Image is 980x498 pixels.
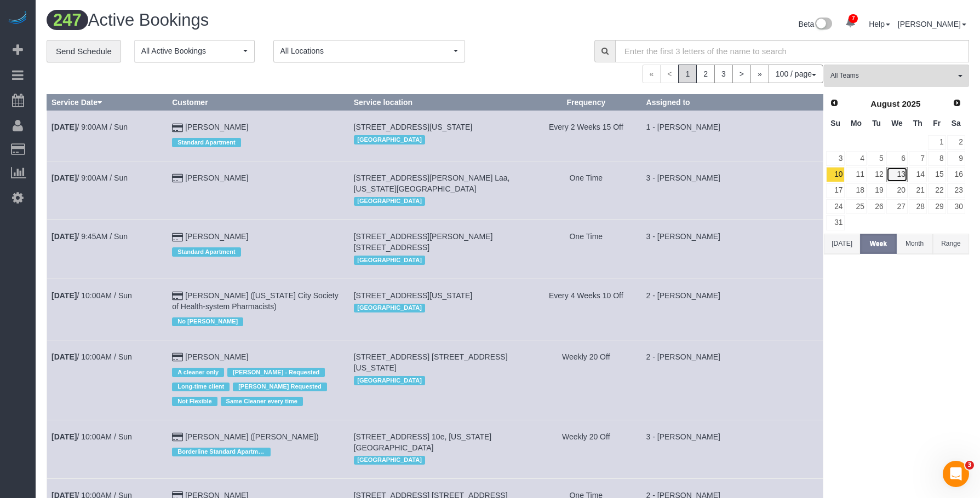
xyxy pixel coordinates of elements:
a: 17 [826,183,845,198]
a: 25 [846,199,866,214]
a: 19 [868,183,886,198]
td: Customer [168,420,349,478]
a: [DATE]/ 9:45AM / Sun [51,232,128,241]
span: All Teams [830,71,955,80]
td: Assigned to [641,420,823,478]
span: [STREET_ADDRESS][PERSON_NAME] Laa, [US_STATE][GEOGRAPHIC_DATA] [354,173,510,193]
span: Same Cleaner every time [221,397,303,406]
a: [PERSON_NAME] [185,123,248,131]
th: Customer [168,95,349,111]
span: Wednesday [891,119,903,128]
a: [PERSON_NAME] [185,173,248,182]
td: Service location [349,279,530,340]
td: Customer [168,220,349,279]
td: Customer [168,340,349,420]
div: Location [354,373,526,387]
b: [DATE] [51,173,77,182]
a: 24 [826,199,845,214]
span: Long-time client [172,383,230,391]
span: A cleaner only [172,368,224,377]
a: [DATE]/ 10:00AM / Sun [51,352,132,361]
span: Borderline Standard Apartment [172,448,271,456]
i: Credit Card Payment [172,292,183,300]
td: Customer [168,279,349,340]
span: [GEOGRAPHIC_DATA] [354,304,426,312]
button: Week [860,234,896,254]
td: Customer [168,161,349,219]
b: [DATE] [51,432,77,441]
span: 1 [678,65,697,83]
b: [DATE] [51,123,77,131]
span: « [642,65,661,83]
td: Service location [349,340,530,420]
div: Location [354,132,526,147]
span: Monday [851,119,862,128]
td: Schedule date [47,279,168,340]
td: Service location [349,111,530,161]
td: Schedule date [47,111,168,161]
span: < [660,65,679,83]
b: [DATE] [51,232,77,241]
a: 21 [909,183,927,198]
span: 3 [965,461,974,470]
img: Automaid Logo [7,11,28,26]
a: 11 [846,167,866,182]
th: Assigned to [641,95,823,111]
a: 12 [868,167,886,182]
div: Location [354,453,526,467]
a: 8 [928,151,946,166]
div: Location [354,194,526,209]
b: [DATE] [51,352,77,361]
a: 27 [886,199,907,214]
i: Credit Card Payment [172,433,183,441]
td: Customer [168,111,349,161]
td: Assigned to [641,220,823,279]
a: 18 [846,183,866,198]
a: 3 [714,65,733,83]
th: Service location [349,95,530,111]
button: [DATE] [824,234,860,254]
a: [PERSON_NAME] ([PERSON_NAME]) [185,432,319,441]
span: [GEOGRAPHIC_DATA] [354,376,426,385]
span: August [870,99,899,108]
button: 100 / page [769,65,823,83]
a: 2 [947,135,965,150]
td: Schedule date [47,420,168,478]
td: Schedule date [47,161,168,219]
span: [PERSON_NAME] - Requested [227,368,325,377]
th: Service Date [47,95,168,111]
i: Credit Card Payment [172,124,183,132]
td: Assigned to [641,111,823,161]
span: Sunday [830,119,840,128]
a: 31 [826,215,845,230]
td: Frequency [531,279,641,340]
a: 7 [840,11,861,35]
td: Service location [349,161,530,219]
span: [GEOGRAPHIC_DATA] [354,456,426,465]
span: [STREET_ADDRESS][US_STATE] [354,291,473,300]
span: Friday [933,119,941,128]
a: 1 [928,135,946,150]
span: [STREET_ADDRESS][PERSON_NAME] [STREET_ADDRESS] [354,232,493,252]
span: All Locations [280,45,451,56]
span: [GEOGRAPHIC_DATA] [354,256,426,264]
span: Not Flexible [172,397,217,406]
td: Frequency [531,340,641,420]
a: [DATE]/ 9:00AM / Sun [51,123,128,131]
a: 2 [696,65,715,83]
a: 3 [826,151,845,166]
span: [STREET_ADDRESS][US_STATE] [354,123,473,131]
div: Location [354,301,526,315]
a: 9 [947,151,965,166]
th: Frequency [531,95,641,111]
a: 22 [928,183,946,198]
td: Frequency [531,220,641,279]
span: [STREET_ADDRESS] [STREET_ADDRESS][US_STATE] [354,352,508,372]
img: New interface [814,18,832,32]
ol: All Locations [273,40,465,62]
td: Service location [349,220,530,279]
a: [PERSON_NAME] [185,232,248,241]
nav: Pagination navigation [642,65,823,83]
span: Next [953,99,961,107]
